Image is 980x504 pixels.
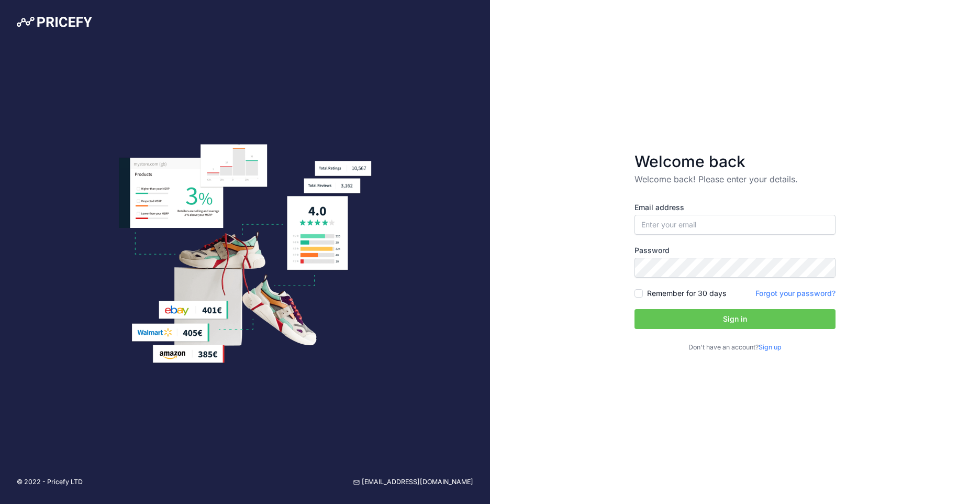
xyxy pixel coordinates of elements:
[755,289,836,298] a: Forgot your password?
[634,152,836,171] h3: Welcome back
[634,343,836,353] p: Don't have an account?
[634,202,836,213] label: Email address
[759,343,782,351] a: Sign up
[647,288,726,299] label: Remember for 30 days
[353,477,473,487] a: [EMAIL_ADDRESS][DOMAIN_NAME]
[634,245,836,256] label: Password
[634,215,836,235] input: Enter your email
[17,477,83,487] p: © 2022 - Pricefy LTD
[17,17,92,27] img: Pricefy
[634,173,836,185] p: Welcome back! Please enter your details.
[634,309,836,329] button: Sign in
